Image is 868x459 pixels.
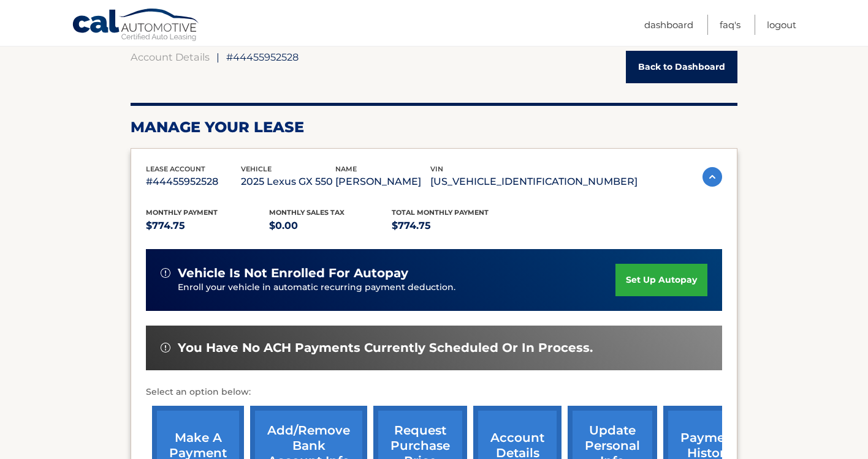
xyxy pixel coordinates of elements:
[146,208,218,217] span: Monthly Payment
[216,51,219,63] span: |
[178,266,408,281] span: vehicle is not enrolled for autopay
[430,173,638,190] p: [US_VEHICLE_IDENTIFICATION_NUMBER]
[131,51,210,63] a: Account Details
[615,264,707,296] a: set up autopay
[626,51,737,83] a: Back to Dashboard
[335,173,430,190] p: [PERSON_NAME]
[392,217,515,234] p: $774.75
[241,165,272,173] span: vehicle
[178,281,615,294] p: Enroll your vehicle in automatic recurring payment deduction.
[146,385,722,400] p: Select an option below:
[178,340,593,356] span: You have no ACH payments currently scheduled or in process.
[767,15,796,35] a: Logout
[269,217,392,234] p: $0.00
[241,173,336,190] p: 2025 Lexus GX 550
[146,173,241,190] p: #44455952528
[72,8,200,43] a: Cal Automotive
[146,165,205,173] span: lease account
[131,118,737,136] h2: Manage Your Lease
[335,165,357,173] span: name
[702,167,722,187] img: accordion-active.svg
[430,165,443,173] span: vin
[161,343,170,353] img: alert-white.svg
[146,217,269,234] p: $774.75
[269,208,345,217] span: Monthly sales Tax
[720,15,740,35] a: FAQ's
[392,208,489,217] span: Total Monthly Payment
[644,15,693,35] a: Dashboard
[161,268,170,278] img: alert-white.svg
[226,51,299,63] span: #44455952528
